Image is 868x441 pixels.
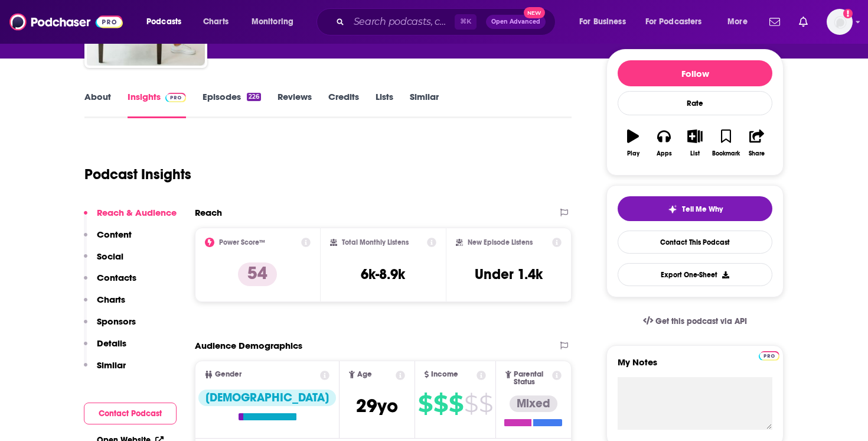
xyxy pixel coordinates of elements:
[491,19,540,25] span: Open Advanced
[648,122,679,164] button: Apps
[618,356,772,377] label: My Notes
[215,371,242,378] span: Gender
[827,9,853,35] img: User Profile
[349,12,455,31] input: Search podcasts, credits, & more...
[579,14,626,30] span: For Business
[479,394,492,413] span: $
[719,12,762,31] button: open menu
[742,122,772,164] button: Share
[84,294,125,316] button: Charts
[357,371,372,378] span: Age
[342,238,409,247] h2: Total Monthly Listens
[356,394,398,417] span: 29 yo
[9,11,123,33] img: Podchaser - Follow, Share and Rate Podcasts
[165,93,186,102] img: Podchaser Pro
[690,150,700,157] div: List
[138,12,197,31] button: open menu
[712,150,740,157] div: Bookmark
[618,60,772,86] button: Follow
[97,338,126,349] p: Details
[759,349,779,361] a: Pro website
[84,338,126,359] button: Details
[203,91,261,118] a: Episodes226
[84,316,136,338] button: Sponsors
[794,12,812,32] a: Show notifications dropdown
[657,150,672,157] div: Apps
[618,196,772,221] button: tell me why sparkleTell Me Why
[97,207,177,218] p: Reach & Audience
[84,359,126,381] button: Similar
[97,294,125,305] p: Charts
[97,272,136,283] p: Contacts
[84,251,123,273] button: Social
[410,91,439,118] a: Similar
[195,340,302,351] h2: Audience Demographics
[243,12,309,31] button: open menu
[571,12,641,31] button: open menu
[418,394,432,413] span: $
[328,91,359,118] a: Credits
[524,7,545,18] span: New
[618,263,772,286] button: Export One-Sheet
[84,229,132,251] button: Content
[727,14,748,30] span: More
[510,395,557,412] div: Mixed
[97,359,126,371] p: Similar
[486,15,546,29] button: Open AdvancedNew
[328,8,567,35] div: Search podcasts, credits, & more...
[680,122,710,164] button: List
[97,229,132,240] p: Content
[638,12,719,31] button: open menu
[618,91,772,115] div: Rate
[361,265,405,283] h3: 6k-8.9k
[97,251,123,262] p: Social
[84,272,136,294] button: Contacts
[431,371,458,378] span: Income
[84,91,111,118] a: About
[765,12,785,32] a: Show notifications dropdown
[449,394,463,413] span: $
[475,265,543,283] h3: Under 1.4k
[84,166,191,183] h1: Podcast Insights
[634,307,756,336] a: Get this podcast via API
[195,12,236,31] a: Charts
[464,394,478,413] span: $
[84,403,177,424] button: Contact Podcast
[376,91,393,118] a: Lists
[710,122,741,164] button: Bookmark
[97,316,136,327] p: Sponsors
[618,231,772,254] a: Contact This Podcast
[618,122,648,164] button: Play
[455,14,477,30] span: ⌘ K
[198,390,336,406] div: [DEMOGRAPHIC_DATA]
[827,9,853,35] span: Logged in as SolComms
[146,14,181,30] span: Podcasts
[514,371,550,386] span: Parental Status
[433,394,448,413] span: $
[219,238,265,247] h2: Power Score™
[203,14,229,30] span: Charts
[128,91,186,118] a: InsightsPodchaser Pro
[247,93,261,101] div: 226
[645,14,702,30] span: For Podcasters
[655,316,747,326] span: Get this podcast via API
[668,205,677,214] img: tell me why sparkle
[238,262,277,286] p: 54
[195,207,222,218] h2: Reach
[827,9,853,35] button: Show profile menu
[759,351,779,361] img: Podchaser Pro
[627,150,639,157] div: Play
[843,9,853,18] svg: Add a profile image
[278,91,312,118] a: Reviews
[749,150,765,157] div: Share
[84,207,177,229] button: Reach & Audience
[252,14,293,30] span: Monitoring
[468,238,533,247] h2: New Episode Listens
[682,205,723,214] span: Tell Me Why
